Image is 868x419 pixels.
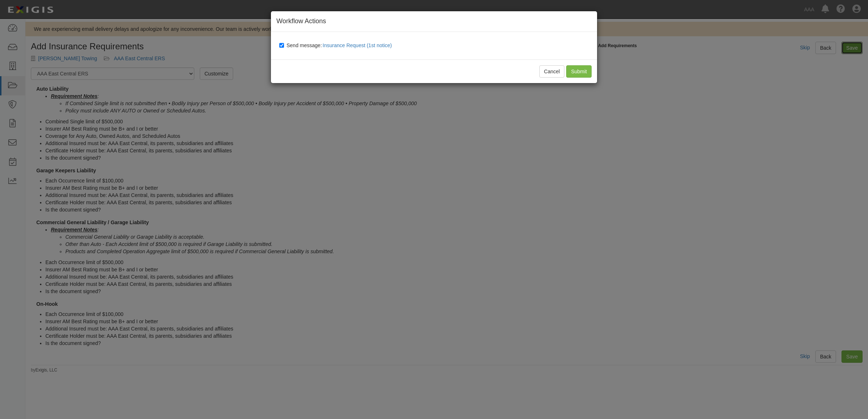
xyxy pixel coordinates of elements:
[279,42,284,48] input: Send message:Insurance Request (1st notice)
[287,42,395,48] span: Send message:
[539,65,565,78] button: Cancel
[322,41,395,50] button: Send message:
[566,65,592,78] input: Submit
[276,17,592,26] h4: Workflow Actions
[323,42,392,48] span: Insurance Request (1st notice)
